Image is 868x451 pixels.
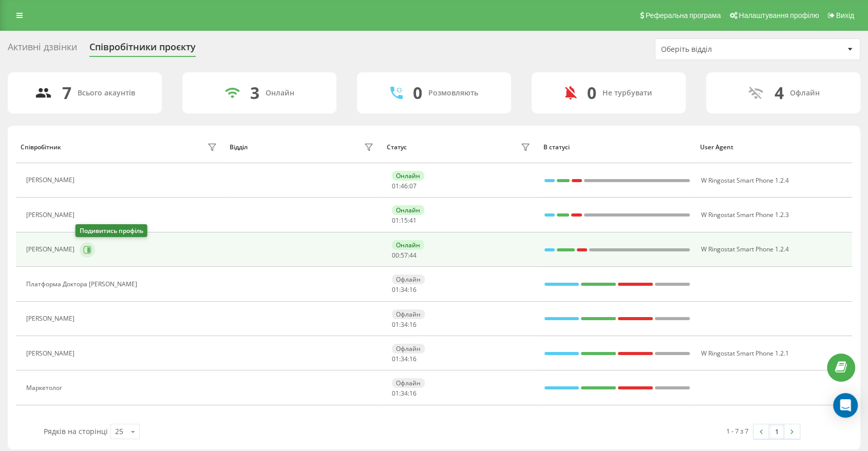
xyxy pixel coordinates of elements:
div: 0 [413,83,422,103]
div: Співробітник [21,144,61,151]
div: Всього акаунтів [78,89,135,97]
div: Відділ [230,144,248,151]
span: 15 [401,216,408,225]
div: : : [392,217,417,224]
div: [PERSON_NAME] [26,315,77,322]
span: 01 [392,285,399,294]
div: Офлайн [790,89,820,97]
span: 16 [409,320,417,329]
div: 0 [587,83,596,103]
div: Платформа Доктора [PERSON_NAME] [26,281,140,288]
div: [PERSON_NAME] [26,350,77,357]
div: : : [392,252,417,259]
span: 34 [401,320,408,329]
div: : : [392,183,417,190]
span: 01 [392,389,399,398]
span: W Ringostat Smart Phone 1.2.4 [701,176,789,185]
div: Онлайн [266,89,294,97]
div: Подивитись профіль [76,224,147,237]
div: Маркетолог [26,384,65,391]
span: Налаштування профілю [739,11,819,19]
div: [PERSON_NAME] [26,177,77,184]
span: 34 [401,389,408,398]
div: : : [392,286,417,293]
span: 16 [409,389,417,398]
div: Оберіть відділ [661,45,784,54]
span: 41 [409,216,417,225]
div: [PERSON_NAME] [26,246,77,253]
div: Офлайн [392,274,425,284]
div: [PERSON_NAME] [26,211,77,219]
div: В статусі [543,144,690,151]
div: Офлайн [392,378,425,388]
div: 1 - 7 з 7 [726,426,748,436]
span: Вихід [836,11,854,19]
a: 1 [769,424,784,439]
span: 46 [401,182,408,190]
div: : : [392,390,417,397]
span: Рядків на сторінці [44,426,108,436]
div: : : [392,356,417,363]
div: Співробітники проєкту [89,42,196,57]
span: 00 [392,251,399,260]
div: Активні дзвінки [8,42,77,57]
div: 3 [250,83,259,103]
span: 16 [409,355,417,363]
span: Реферальна програма [646,11,721,19]
div: Офлайн [392,309,425,319]
div: Онлайн [392,171,424,181]
div: Статус [387,144,407,151]
span: 01 [392,216,399,225]
div: 7 [62,83,71,103]
span: 44 [409,251,417,260]
span: 07 [409,182,417,190]
div: 4 [775,83,784,103]
span: 01 [392,182,399,190]
span: 34 [401,355,408,363]
span: W Ringostat Smart Phone 1.2.3 [701,210,789,219]
div: Онлайн [392,205,424,215]
div: 25 [115,426,123,437]
span: 16 [409,285,417,294]
span: 01 [392,320,399,329]
div: User Agent [700,144,847,151]
span: W Ringostat Smart Phone 1.2.1 [701,349,789,358]
div: Не турбувати [602,89,652,97]
div: Open Intercom Messenger [833,393,858,418]
div: Офлайн [392,344,425,354]
span: 01 [392,355,399,363]
div: Розмовляють [428,89,478,97]
div: Онлайн [392,240,424,250]
div: : : [392,321,417,328]
span: 57 [401,251,408,260]
span: 34 [401,285,408,294]
span: W Ringostat Smart Phone 1.2.4 [701,245,789,253]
